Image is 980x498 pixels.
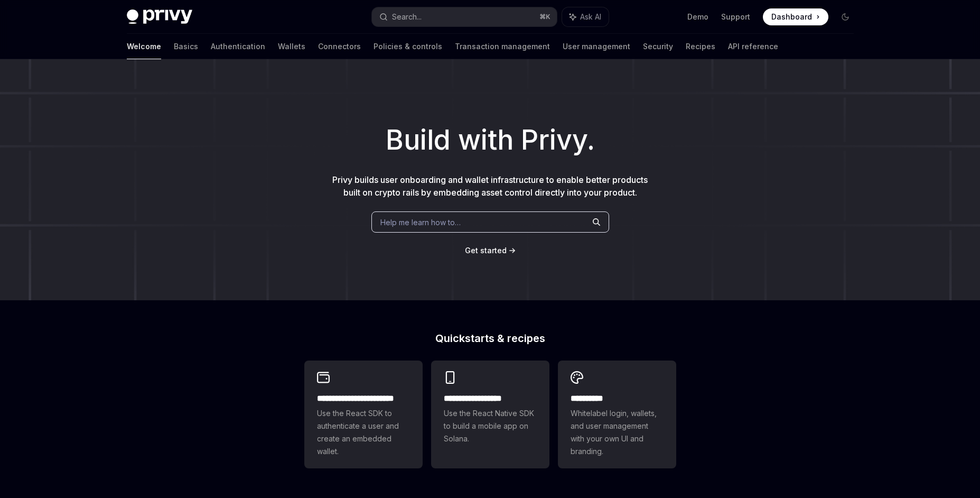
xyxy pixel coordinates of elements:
span: Whitelabel login, wallets, and user management with your own UI and branding. [571,407,664,458]
a: Basics [174,34,198,59]
a: Support [721,12,750,22]
a: Demo [687,12,708,22]
a: **** **** **** ***Use the React Native SDK to build a mobile app on Solana. [431,361,549,468]
h1: Build with Privy. [17,119,963,161]
a: Wallets [278,34,305,59]
span: Help me learn how to… [380,217,461,228]
a: Transaction management [455,34,550,59]
span: Privy builds user onboarding and wallet infrastructure to enable better products built on crypto ... [332,174,648,198]
span: Ask AI [580,12,601,22]
button: Search...⌘K [372,7,557,26]
a: Welcome [127,34,161,59]
a: **** *****Whitelabel login, wallets, and user management with your own UI and branding. [558,361,676,468]
a: Get started [465,245,507,256]
span: Use the React SDK to authenticate a user and create an embedded wallet. [317,407,410,458]
a: Security [643,34,673,59]
img: dark logo [127,10,192,24]
button: Ask AI [562,7,609,26]
span: Get started [465,246,507,255]
a: Dashboard [763,8,828,25]
div: Search... [392,11,422,23]
h2: Quickstarts & recipes [304,333,676,344]
a: Connectors [318,34,361,59]
span: Dashboard [771,12,812,22]
span: Use the React Native SDK to build a mobile app on Solana. [444,407,537,445]
a: API reference [728,34,778,59]
a: Authentication [211,34,265,59]
a: Recipes [686,34,715,59]
a: User management [563,34,630,59]
button: Toggle dark mode [837,8,854,25]
span: ⌘ K [539,13,550,21]
a: Policies & controls [374,34,442,59]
